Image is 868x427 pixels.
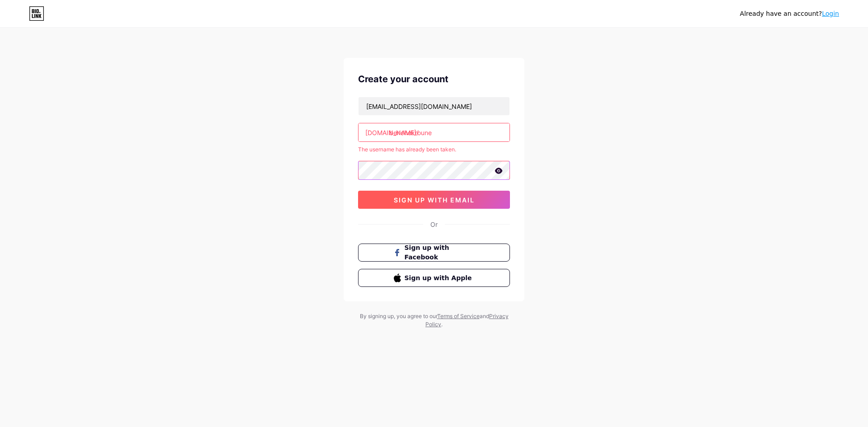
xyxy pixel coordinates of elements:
[740,9,839,19] div: Already have an account?
[358,244,510,262] button: Sign up with Facebook
[405,273,475,283] span: Sign up with Apple
[365,128,419,137] div: [DOMAIN_NAME]/
[358,145,510,154] div: The username has already been taken.
[357,312,511,328] div: By signing up, you agree to our and .
[358,269,510,287] button: Sign up with Apple
[359,123,509,141] input: username
[359,97,509,115] input: Email
[405,243,475,262] span: Sign up with Facebook
[437,313,480,319] a: Terms of Service
[394,196,475,204] span: sign up with email
[430,220,438,229] div: Or
[358,191,510,209] button: sign up with email
[822,10,839,17] a: Login
[358,72,510,86] div: Create your account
